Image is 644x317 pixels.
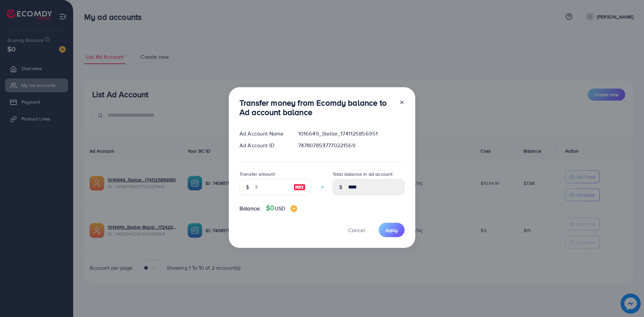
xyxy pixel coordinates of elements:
[275,205,285,212] span: USD
[348,226,365,234] span: Cancel
[239,98,394,117] h3: Transfer money from Ecomdy balance to Ad account balance
[333,171,392,177] label: Total balance in ad account
[379,223,405,237] button: Apply
[293,142,410,149] div: 7478078537770221569
[239,171,275,177] label: Transfer amount
[293,130,410,138] div: 1016649_Stellar_1741125856951
[234,142,293,149] div: Ad Account ID
[239,205,261,212] span: Balance:
[293,183,306,191] img: image
[290,205,297,212] img: image
[266,204,297,212] h4: $0
[385,227,398,233] span: Apply
[340,223,373,237] button: Cancel
[234,130,293,138] div: Ad Account Name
